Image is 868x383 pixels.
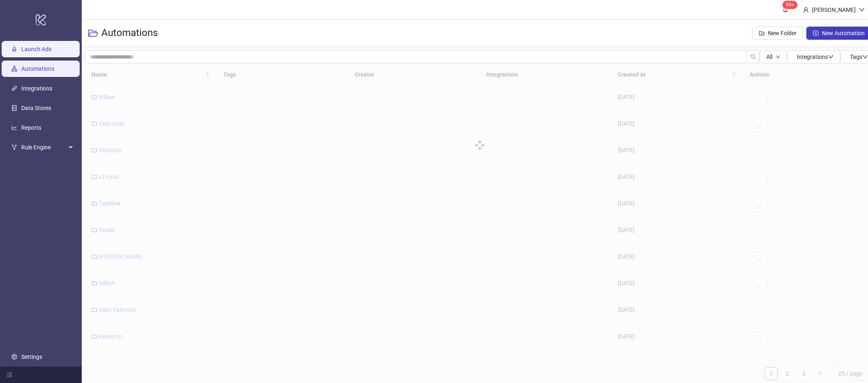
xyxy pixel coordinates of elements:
span: menu-fold [7,372,12,378]
button: Integrationsdown [787,50,840,63]
span: New Automation [822,30,865,36]
a: Data Stores [21,105,51,111]
span: Rule Engine [21,139,66,155]
span: Tags [850,54,868,60]
span: All [766,54,772,60]
a: Settings [21,354,42,360]
a: Reports [21,124,41,131]
span: plus-circle [813,30,819,36]
span: folder-open [88,28,98,38]
span: folder-add [759,30,765,36]
sup: 1436 [783,1,798,9]
span: Integrations [797,54,834,60]
button: Alldown [760,50,787,63]
span: search [750,54,756,60]
span: down [859,7,865,13]
span: bell [783,7,788,12]
div: [PERSON_NAME] [809,5,859,14]
h3: Automations [101,27,158,40]
a: Launch Ads [21,46,51,52]
span: down [776,54,781,59]
button: New Folder [752,27,803,40]
span: fork [11,144,17,150]
span: down [862,54,868,60]
span: down [828,54,834,60]
a: Integrations [21,85,52,92]
a: Automations [21,65,54,72]
span: user [803,7,809,13]
span: New Folder [768,30,796,36]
